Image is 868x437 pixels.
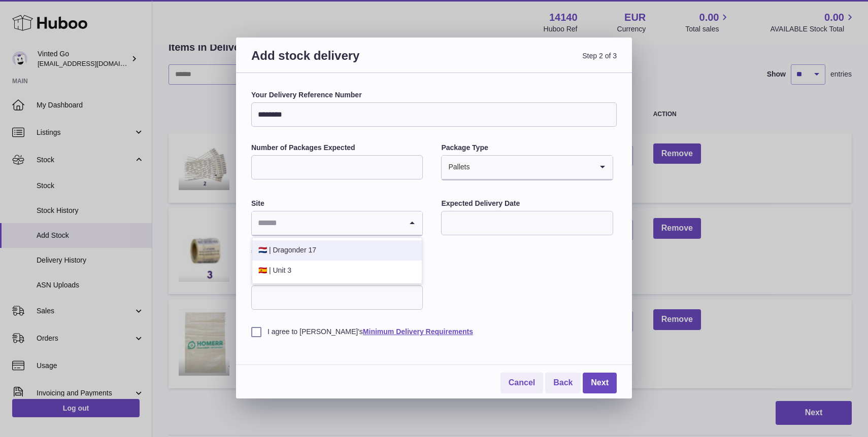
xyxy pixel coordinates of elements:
[442,156,470,179] span: Pallets
[545,373,581,393] a: Back
[500,373,543,393] a: Cancel
[252,261,422,281] li: 🇪🇸 | Unit 3
[470,156,592,179] input: Search for option
[252,211,402,235] input: Search for option
[251,143,423,153] label: Number of Packages Expected
[252,211,422,236] div: Search for option
[363,327,473,336] a: Minimum Delivery Requirements
[251,238,421,254] small: If you wish to fulfil from more of our available , or you don’t see the correct site here - pleas...
[434,48,617,76] span: Step 2 of 3
[252,240,422,261] li: 🇳🇱 | Dragonder 17
[441,199,613,208] label: Expected Delivery Date
[441,143,613,153] label: Package Type
[251,199,423,208] label: Site
[442,156,612,180] div: Search for option
[251,327,617,337] label: I agree to [PERSON_NAME]'s
[251,90,617,100] label: Your Delivery Reference Number
[251,273,423,283] label: Estimated Quantity per Package
[251,48,434,76] h3: Add stock delivery
[583,373,617,393] a: Next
